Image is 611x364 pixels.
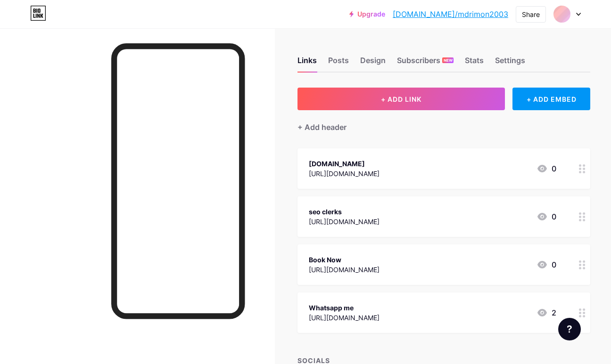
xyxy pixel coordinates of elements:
[495,55,525,72] div: Settings
[444,57,453,63] span: NEW
[360,55,386,72] div: Design
[309,207,380,217] div: seo clerks
[309,313,380,323] div: [URL][DOMAIN_NAME]
[537,259,556,270] div: 0
[328,55,349,72] div: Posts
[309,217,380,226] div: [URL][DOMAIN_NAME]
[381,95,421,103] span: + ADD LINK
[309,255,380,265] div: Book Now
[297,88,505,110] button: + ADD LINK
[309,303,380,313] div: Whatsapp me
[465,55,484,72] div: Stats
[309,159,380,169] div: [DOMAIN_NAME]
[349,10,385,18] a: Upgrade
[537,163,556,174] div: 0
[297,121,347,133] div: + Add header
[309,265,380,275] div: [URL][DOMAIN_NAME]
[297,55,317,72] div: Links
[512,88,590,110] div: + ADD EMBED
[397,55,454,72] div: Subscribers
[309,169,380,178] div: [URL][DOMAIN_NAME]
[393,8,508,20] a: [DOMAIN_NAME]/mdrimon2003
[522,9,540,19] div: Share
[537,307,556,318] div: 2
[537,211,556,222] div: 0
